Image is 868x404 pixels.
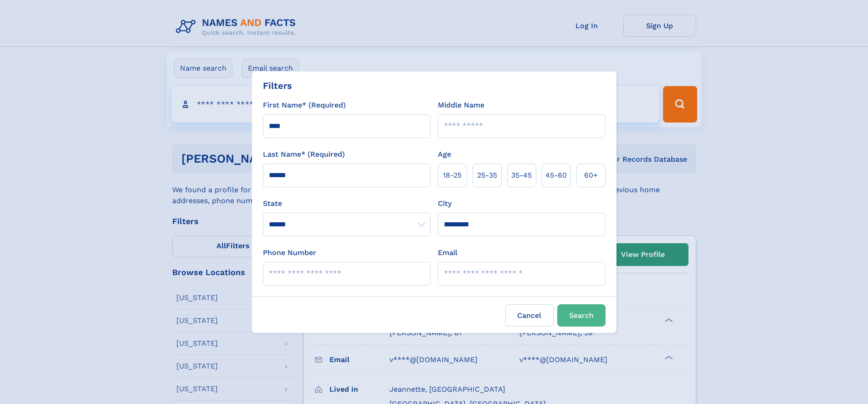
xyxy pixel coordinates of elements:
[263,198,431,209] label: State
[545,170,567,181] span: 45‑60
[584,170,598,181] span: 60+
[263,149,345,160] label: Last Name* (Required)
[557,304,606,327] button: Search
[263,247,316,258] label: Phone Number
[505,304,554,327] label: Cancel
[438,247,457,258] label: Email
[477,170,497,181] span: 25‑35
[443,170,462,181] span: 18‑25
[263,100,346,111] label: First Name* (Required)
[263,79,292,92] div: Filters
[438,100,484,111] label: Middle Name
[438,198,452,209] label: City
[511,170,532,181] span: 35‑45
[438,149,451,160] label: Age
